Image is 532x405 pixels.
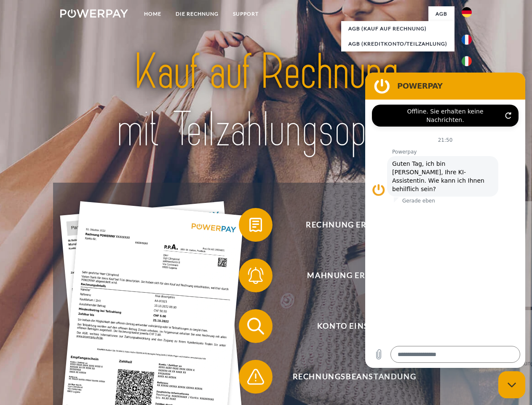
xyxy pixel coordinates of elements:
[251,208,457,242] span: Rechnung erhalten?
[251,309,457,343] span: Konto einsehen
[239,259,458,292] button: Mahnung erhalten?
[245,316,266,337] img: qb_search.svg
[498,371,525,398] iframe: Schaltfläche zum Öffnen des Messaging-Fensters; Konversation läuft
[80,40,452,162] img: title-powerpay_de.svg
[251,360,457,394] span: Rechnungsbeanstandung
[462,7,472,17] img: de
[245,366,266,387] img: qb_warning.svg
[365,73,525,368] iframe: Messaging-Fenster
[341,21,454,36] a: AGB (Kauf auf Rechnung)
[341,36,454,51] a: AGB (Kreditkonto/Teilzahlung)
[239,208,458,242] button: Rechnung erhalten?
[245,214,266,235] img: qb_bill.svg
[239,309,458,343] button: Konto einsehen
[462,56,472,66] img: it
[462,35,472,45] img: fr
[226,6,266,22] a: SUPPORT
[168,6,226,22] a: DIE RECHNUNG
[239,360,458,394] button: Rechnungsbeanstandung
[137,6,168,22] a: Home
[245,265,266,286] img: qb_bell.svg
[251,259,457,292] span: Mahnung erhalten?
[428,6,454,22] a: agb
[60,9,128,18] img: logo-powerpay-white.svg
